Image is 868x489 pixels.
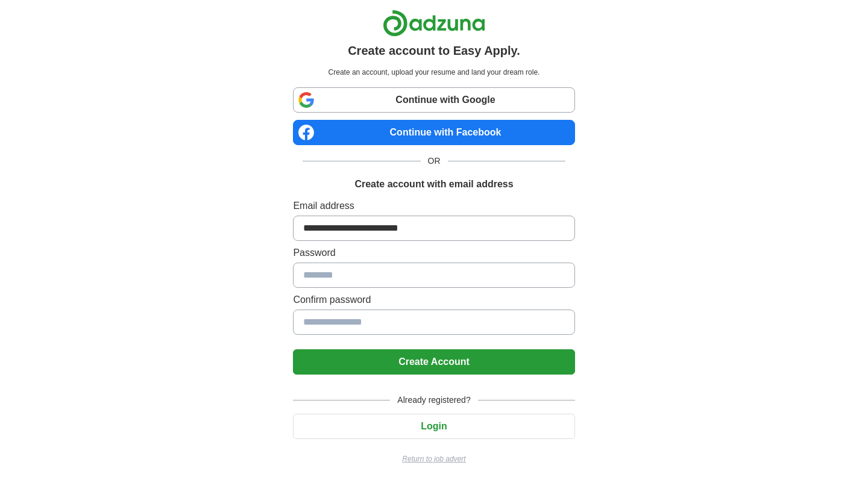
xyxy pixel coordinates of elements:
a: Continue with Facebook [293,120,574,145]
label: Email address [293,199,574,213]
h1: Create account to Easy Apply. [348,42,520,60]
button: Login [293,414,574,439]
label: Confirm password [293,293,574,307]
span: Already registered? [390,394,477,406]
p: Create an account, upload your resume and land your dream role. [295,67,572,78]
a: Return to job advert [293,453,574,464]
button: Create Account [293,349,574,375]
span: OR [421,155,448,167]
h1: Create account with email address [354,177,513,192]
label: Password [293,246,574,260]
a: Login [293,421,574,431]
img: Adzuna logo [383,10,485,37]
a: Continue with Google [293,87,574,113]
